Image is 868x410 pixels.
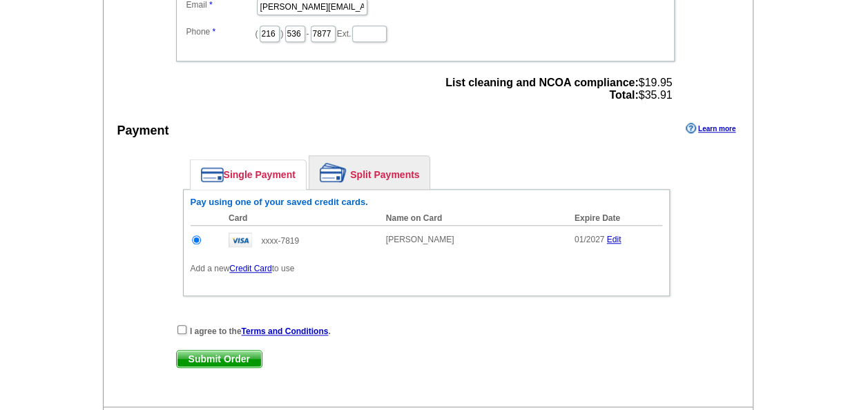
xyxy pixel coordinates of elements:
[191,262,662,275] p: Add a new to use
[222,211,379,226] th: Card
[445,77,638,88] strong: List cleaning and NCOA compliance:
[568,211,662,226] th: Expire Date
[229,264,271,273] a: Credit Card
[607,235,621,244] a: Edit
[117,121,169,140] div: Payment
[177,351,262,367] span: Submit Order
[190,326,331,336] strong: I agree to the .
[186,26,255,38] label: Phone
[386,235,454,244] span: [PERSON_NAME]
[686,123,735,134] a: Learn more
[242,326,329,336] a: Terms and Conditions
[229,233,252,247] img: visa.gif
[201,167,224,182] img: single-payment.png
[609,89,638,101] strong: Total:
[191,197,662,208] h6: Pay using one of your saved credit cards.
[575,235,604,244] span: 01/2027
[379,211,568,226] th: Name on Card
[261,236,299,246] span: xxxx-7819
[445,77,672,101] span: $19.95 $35.91
[309,156,430,189] a: Split Payments
[320,163,347,182] img: split-payment.png
[183,22,668,43] dd: ( ) - Ext.
[191,160,306,189] a: Single Payment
